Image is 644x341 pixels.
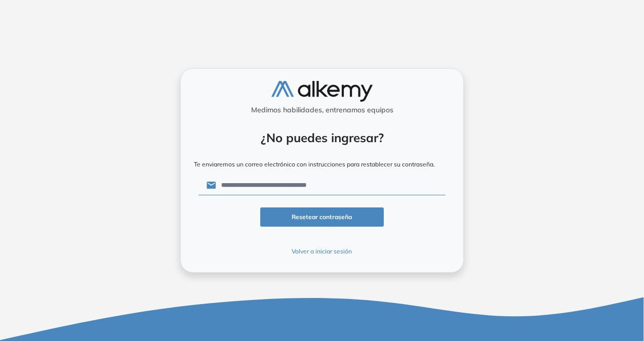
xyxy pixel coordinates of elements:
button: Resetear contraseña [260,207,384,227]
h4: ¿No puedes ingresar? [194,131,450,145]
span: Te enviaremos un correo electrónico con instrucciones para restablecer su contraseña. [194,160,435,168]
iframe: Chat Widget [593,292,644,341]
button: Volver a iniciar sesión [198,247,446,256]
img: logo-alkemy [271,81,373,102]
div: Widget de chat [593,292,644,341]
h5: Medimos habilidades, entrenamos equipos [185,106,459,114]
